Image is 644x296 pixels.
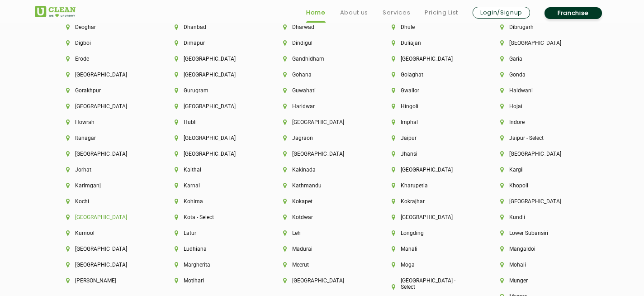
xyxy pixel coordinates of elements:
li: Kokrajhar [392,198,469,205]
li: Kota - Select [175,214,252,220]
li: [GEOGRAPHIC_DATA] [175,135,252,141]
li: [GEOGRAPHIC_DATA] [283,277,361,284]
li: [GEOGRAPHIC_DATA] [175,56,252,62]
li: [GEOGRAPHIC_DATA] [175,72,252,78]
li: Lower Subansiri [500,230,578,236]
li: Kathmandu [283,182,361,189]
li: Jagraon [283,135,361,141]
li: Dibrugarh [500,24,578,30]
li: Latur [175,230,252,236]
li: Indore [500,119,578,125]
li: Gorakhpur [66,87,144,94]
li: [GEOGRAPHIC_DATA] [66,262,144,268]
li: Deoghar [66,24,144,30]
li: Hingoli [392,103,469,110]
li: Meerut [283,262,361,268]
li: Karimganj [66,182,144,189]
li: Kargil [500,167,578,173]
li: Imphal [392,119,469,125]
li: [GEOGRAPHIC_DATA] - Select [392,277,469,290]
li: Motihari [175,277,252,284]
li: Golaghat [392,72,469,78]
li: Munger [500,277,578,284]
li: [GEOGRAPHIC_DATA] [283,119,361,125]
li: Kokapet [283,198,361,205]
li: [GEOGRAPHIC_DATA] [500,40,578,46]
li: [GEOGRAPHIC_DATA] [66,214,144,220]
li: [PERSON_NAME] [66,277,144,284]
li: [GEOGRAPHIC_DATA] [175,151,252,157]
li: Leh [283,230,361,236]
li: Kurnool [66,230,144,236]
li: Erode [66,56,144,62]
li: Jhansi [392,151,469,157]
li: Kochi [66,198,144,205]
li: Gurugram [175,87,252,94]
li: Gwalior [392,87,469,94]
li: Kakinada [283,167,361,173]
li: Khopoli [500,182,578,189]
li: Mohali [500,262,578,268]
li: [GEOGRAPHIC_DATA] [66,72,144,78]
li: Dharwad [283,24,361,30]
li: Duliajan [392,40,469,46]
li: Mangaldoi [500,246,578,252]
li: [GEOGRAPHIC_DATA] [500,198,578,205]
li: Kharupetia [392,182,469,189]
li: Gandhidham [283,56,361,62]
li: Jaipur - Select [500,135,578,141]
img: UClean Laundry and Dry Cleaning [35,6,76,17]
a: Pricing List [425,7,458,18]
li: Kundli [500,214,578,220]
li: [GEOGRAPHIC_DATA] [392,167,469,173]
li: Manali [392,246,469,252]
li: Kaithal [175,167,252,173]
li: Guwahati [283,87,361,94]
li: Dhanbad [175,24,252,30]
li: Hojai [500,103,578,110]
li: Longding [392,230,469,236]
a: Home [306,7,326,18]
li: [GEOGRAPHIC_DATA] [283,151,361,157]
li: Haldwani [500,87,578,94]
li: Gohana [283,72,361,78]
a: Login/Signup [473,7,530,19]
li: Moga [392,262,469,268]
li: [GEOGRAPHIC_DATA] [392,56,469,62]
li: Dindigul [283,40,361,46]
a: Services [383,7,410,18]
a: About us [340,7,368,18]
li: Garia [500,56,578,62]
li: Dhule [392,24,469,30]
li: Karnal [175,182,252,189]
li: Jorhat [66,167,144,173]
li: [GEOGRAPHIC_DATA] [175,103,252,110]
li: Gonda [500,72,578,78]
li: Digboi [66,40,144,46]
a: Franchise [545,7,602,19]
li: [GEOGRAPHIC_DATA] [392,214,469,220]
li: [GEOGRAPHIC_DATA] [66,103,144,110]
li: [GEOGRAPHIC_DATA] [66,151,144,157]
li: [GEOGRAPHIC_DATA] [66,246,144,252]
li: Jaipur [392,135,469,141]
li: Madurai [283,246,361,252]
li: Dimapur [175,40,252,46]
li: Kotdwar [283,214,361,220]
li: Ludhiana [175,246,252,252]
li: Margherita [175,262,252,268]
li: Itanagar [66,135,144,141]
li: Kohima [175,198,252,205]
li: Haridwar [283,103,361,110]
li: Howrah [66,119,144,125]
li: Hubli [175,119,252,125]
li: [GEOGRAPHIC_DATA] [500,151,578,157]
